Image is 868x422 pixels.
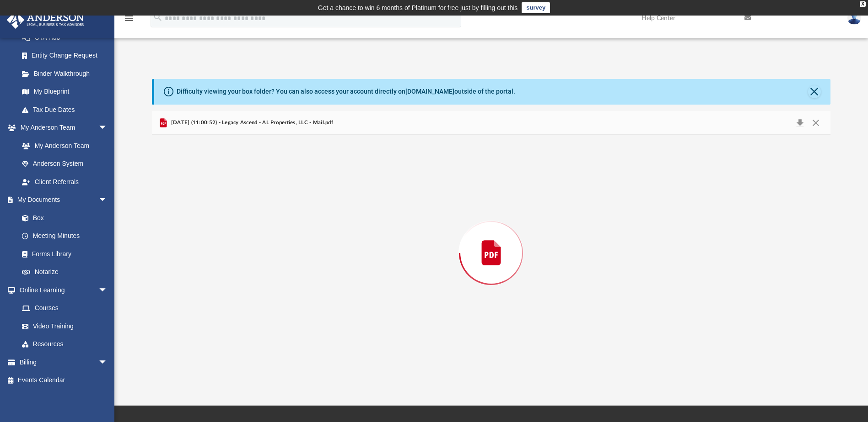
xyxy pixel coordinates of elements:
a: Video Training [13,317,112,335]
a: Courses [13,299,117,317]
a: Billingarrow_drop_down [6,353,121,371]
a: Tax Due Dates [13,100,121,119]
a: Entity Change Request [13,47,121,65]
span: arrow_drop_down [98,191,117,210]
i: menu [124,13,135,24]
a: [DOMAIN_NAME] [405,88,454,95]
a: My Anderson Team [13,137,112,155]
button: Download [792,116,808,129]
button: Close [808,85,821,98]
span: [DATE] (11:00:52) - Legacy Ascend - AL Properties, LLC - Mail.pdf [169,119,333,127]
a: Resources [13,335,117,353]
div: Difficulty viewing your box folder? You can also access your account directly on outside of the p... [177,87,515,96]
a: Online Learningarrow_drop_down [6,281,117,299]
a: Forms Library [13,245,112,263]
span: arrow_drop_down [98,353,117,372]
a: menu [124,17,135,24]
a: Meeting Minutes [13,227,117,245]
span: arrow_drop_down [98,281,117,300]
a: Events Calendar [6,371,121,390]
div: Get a chance to win 6 months of Platinum for free just by filling out this [318,2,518,13]
a: Client Referrals [13,173,117,191]
img: Anderson Advisors Platinum Portal [4,11,87,29]
a: My Documentsarrow_drop_down [6,191,117,209]
a: Box [13,209,112,227]
a: Anderson System [13,155,117,173]
div: Preview [152,111,830,371]
img: User Pic [847,11,861,25]
button: Close [808,116,824,129]
div: close [860,1,866,7]
a: Binder Walkthrough [13,64,121,83]
a: Notarize [13,263,117,281]
span: arrow_drop_down [98,119,117,137]
a: survey [522,2,550,13]
a: My Blueprint [13,83,117,101]
i: search [153,12,163,22]
a: My Anderson Teamarrow_drop_down [6,119,117,137]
